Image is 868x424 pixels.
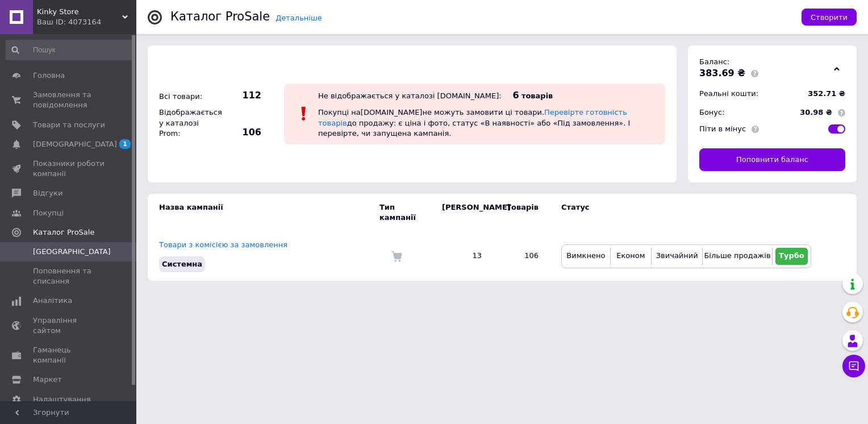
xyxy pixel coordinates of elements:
span: Гаманець компанії [33,345,105,365]
span: Відгуки [33,188,62,198]
span: Баланс: [699,57,729,66]
span: [GEOGRAPHIC_DATA] [33,247,111,257]
button: Чат з покупцем [842,355,865,377]
span: Поповнення та списання [33,266,105,286]
span: Головна [33,70,65,81]
td: Товарів [493,194,550,231]
td: Тип кампанії [379,194,431,231]
a: Поповнити баланс [699,148,845,171]
span: Реальні кошти: [699,89,758,98]
span: Показники роботи компанії [33,159,105,179]
a: Детальніше [276,14,322,22]
span: Каталог ProSale [33,227,94,238]
span: Маркет [33,375,62,385]
span: Бонус: [699,108,725,117]
span: Управління сайтом [33,315,105,336]
td: 106 [493,231,550,280]
td: Назва кампанії [148,194,379,231]
span: 6 [513,90,519,101]
span: 383.69 ₴ [699,68,745,78]
td: [PERSON_NAME] [431,194,493,231]
span: Економ [616,251,645,260]
span: 106 [222,126,261,139]
div: Відображається у каталозі Prom: [156,105,219,142]
span: 1 [119,139,131,149]
span: Звичайний [656,251,698,260]
span: Товари та послуги [33,120,105,130]
button: Вимкнено [565,248,607,265]
a: Перевірте готовність товарів [318,108,627,127]
span: Аналітика [33,296,72,306]
div: Не відображається у каталозі [DOMAIN_NAME]: [318,92,502,100]
button: Звичайний [654,248,699,265]
span: 352.71 ₴ [808,89,845,98]
span: 30.98 ₴ [800,109,832,117]
button: Більше продажів [706,248,769,265]
button: Створити [802,9,857,26]
img: Комісія за замовлення [391,251,402,262]
td: Статус [550,194,811,231]
span: Вимкнено [566,251,605,260]
div: Ваш ID: 4073164 [37,17,136,27]
span: Kinky Store [37,7,122,17]
span: товарів [521,92,553,100]
a: Товари з комісією за замовлення [159,240,287,249]
button: Економ [614,248,648,265]
td: 13 [431,231,493,280]
div: Всі товари: [156,89,219,105]
input: Пошук [6,40,134,60]
span: Замовлення та повідомлення [33,90,105,110]
span: [DEMOGRAPHIC_DATA] [33,139,117,149]
span: Системна [162,260,202,268]
div: Каталог ProSale [170,11,270,23]
span: Більше продажів [704,251,770,260]
span: Турбо [779,251,804,260]
span: Створити [811,13,848,22]
span: Налаштування [33,394,91,405]
span: Поповнити баланс [736,155,808,165]
button: Турбо [775,248,808,265]
span: 112 [222,89,261,102]
span: Покупці на [DOMAIN_NAME] не можуть замовити ці товари. до продажу: є ціна і фото, статус «В наявн... [318,108,630,137]
span: Піти в мінус [699,124,746,133]
img: :exclamation: [295,105,312,122]
span: Покупці [33,208,64,218]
